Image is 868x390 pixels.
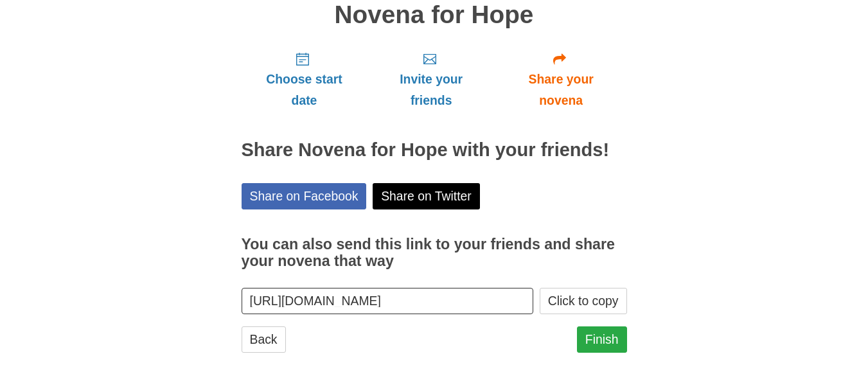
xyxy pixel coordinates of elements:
[242,183,367,209] a: Share on Facebook
[508,69,614,111] span: Share your novena
[242,236,627,269] h3: You can also send this link to your friends and share your novena that way
[242,1,627,29] h1: Novena for Hope
[242,41,368,118] a: Choose start date
[380,69,482,111] span: Invite your friends
[540,288,627,314] button: Click to copy
[373,183,480,209] a: Share on Twitter
[577,326,627,353] a: Finish
[242,326,286,353] a: Back
[242,140,627,161] h2: Share Novena for Hope with your friends!
[367,41,495,118] a: Invite your friends
[254,69,355,111] span: Choose start date
[495,41,627,118] a: Share your novena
